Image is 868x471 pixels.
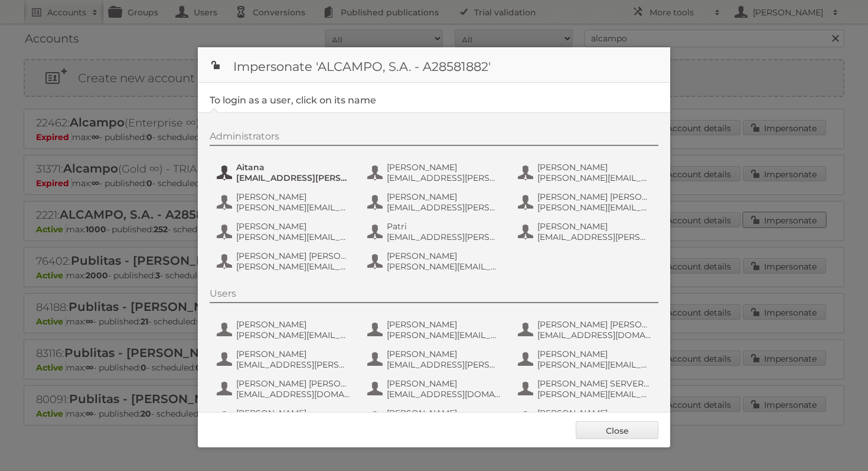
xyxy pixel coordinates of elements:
[387,389,501,399] span: [EMAIL_ADDRESS][DOMAIN_NAME]
[537,191,652,202] span: [PERSON_NAME] [PERSON_NAME]
[537,221,652,232] span: [PERSON_NAME]
[236,202,351,213] span: [PERSON_NAME][EMAIL_ADDRESS][DOMAIN_NAME]
[236,173,351,183] span: [EMAIL_ADDRESS][PERSON_NAME][DOMAIN_NAME]
[216,407,354,430] button: [PERSON_NAME] [PERSON_NAME][EMAIL_ADDRESS][DOMAIN_NAME]
[236,232,351,242] span: [PERSON_NAME][EMAIL_ADDRESS][DOMAIN_NAME]
[387,408,501,418] span: [PERSON_NAME]
[387,251,501,261] span: [PERSON_NAME]
[236,162,351,173] span: Aitana
[366,161,505,184] button: [PERSON_NAME] [EMAIL_ADDRESS][PERSON_NAME][DOMAIN_NAME]
[517,347,655,371] button: [PERSON_NAME] [PERSON_NAME][EMAIL_ADDRESS][DOMAIN_NAME]
[198,47,670,83] h1: Impersonate 'ALCAMPO, S.A. - A28581882'
[366,220,505,243] button: Patri [EMAIL_ADDRESS][PERSON_NAME][DOMAIN_NAME]
[387,232,501,242] span: [EMAIL_ADDRESS][PERSON_NAME][DOMAIN_NAME]
[537,330,652,340] span: [EMAIL_ADDRESS][DOMAIN_NAME]
[537,202,652,213] span: [PERSON_NAME][EMAIL_ADDRESS][DOMAIN_NAME]
[517,377,655,401] button: [PERSON_NAME] SERVERSTARTUP [PERSON_NAME][EMAIL_ADDRESS][DOMAIN_NAME]
[366,407,505,430] button: [PERSON_NAME] [EMAIL_ADDRESS][DOMAIN_NAME]
[537,378,652,389] span: [PERSON_NAME] SERVERSTARTUP
[387,319,501,330] span: [PERSON_NAME]
[537,349,652,359] span: [PERSON_NAME]
[216,377,354,401] button: [PERSON_NAME] [PERSON_NAME] [EMAIL_ADDRESS][DOMAIN_NAME]
[537,319,652,330] span: [PERSON_NAME] [PERSON_NAME]
[537,389,652,399] span: [PERSON_NAME][EMAIL_ADDRESS][DOMAIN_NAME]
[216,347,354,371] button: [PERSON_NAME] [EMAIL_ADDRESS][PERSON_NAME][DOMAIN_NAME]
[236,408,351,418] span: [PERSON_NAME]
[537,359,652,370] span: [PERSON_NAME][EMAIL_ADDRESS][DOMAIN_NAME]
[387,359,501,370] span: [EMAIL_ADDRESS][PERSON_NAME][DOMAIN_NAME]
[236,319,351,330] span: [PERSON_NAME]
[236,221,351,232] span: [PERSON_NAME]
[216,190,354,214] button: [PERSON_NAME] [PERSON_NAME][EMAIL_ADDRESS][DOMAIN_NAME]
[210,95,376,106] legend: To login as a user, click on its name
[387,221,501,232] span: Patri
[387,162,501,173] span: [PERSON_NAME]
[537,162,652,173] span: [PERSON_NAME]
[236,359,351,370] span: [EMAIL_ADDRESS][PERSON_NAME][DOMAIN_NAME]
[517,161,655,184] button: [PERSON_NAME] [PERSON_NAME][EMAIL_ADDRESS][DOMAIN_NAME]
[236,378,351,389] span: [PERSON_NAME] [PERSON_NAME]
[216,249,354,273] button: [PERSON_NAME] [PERSON_NAME] [PERSON_NAME][EMAIL_ADDRESS][DOMAIN_NAME]
[387,378,501,389] span: [PERSON_NAME]
[210,288,658,303] div: Users
[236,261,351,272] span: [PERSON_NAME][EMAIL_ADDRESS][DOMAIN_NAME]
[537,173,652,183] span: [PERSON_NAME][EMAIL_ADDRESS][DOMAIN_NAME]
[366,249,505,273] button: [PERSON_NAME] [PERSON_NAME][EMAIL_ADDRESS][DOMAIN_NAME]
[387,330,501,340] span: [PERSON_NAME][EMAIL_ADDRESS][DOMAIN_NAME]
[216,220,354,243] button: [PERSON_NAME] [PERSON_NAME][EMAIL_ADDRESS][DOMAIN_NAME]
[387,191,501,202] span: [PERSON_NAME]
[236,389,351,399] span: [EMAIL_ADDRESS][DOMAIN_NAME]
[366,190,505,214] button: [PERSON_NAME] [EMAIL_ADDRESS][PERSON_NAME][DOMAIN_NAME]
[537,408,652,418] span: [PERSON_NAME]
[517,190,655,214] button: [PERSON_NAME] [PERSON_NAME] [PERSON_NAME][EMAIL_ADDRESS][DOMAIN_NAME]
[387,202,501,213] span: [EMAIL_ADDRESS][PERSON_NAME][DOMAIN_NAME]
[537,232,652,242] span: [EMAIL_ADDRESS][PERSON_NAME][DOMAIN_NAME]
[517,318,655,342] button: [PERSON_NAME] [PERSON_NAME] [EMAIL_ADDRESS][DOMAIN_NAME]
[387,261,501,272] span: [PERSON_NAME][EMAIL_ADDRESS][DOMAIN_NAME]
[517,407,655,430] button: [PERSON_NAME] [EMAIL_ADDRESS][DOMAIN_NAME]
[387,173,501,183] span: [EMAIL_ADDRESS][PERSON_NAME][DOMAIN_NAME]
[576,421,658,439] a: Close
[236,349,351,359] span: [PERSON_NAME]
[216,161,354,184] button: Aitana [EMAIL_ADDRESS][PERSON_NAME][DOMAIN_NAME]
[366,318,505,342] button: [PERSON_NAME] [PERSON_NAME][EMAIL_ADDRESS][DOMAIN_NAME]
[387,349,501,359] span: [PERSON_NAME]
[236,191,351,202] span: [PERSON_NAME]
[216,318,354,342] button: [PERSON_NAME] [PERSON_NAME][EMAIL_ADDRESS][DOMAIN_NAME]
[517,220,655,243] button: [PERSON_NAME] [EMAIL_ADDRESS][PERSON_NAME][DOMAIN_NAME]
[236,330,351,340] span: [PERSON_NAME][EMAIL_ADDRESS][DOMAIN_NAME]
[236,251,351,261] span: [PERSON_NAME] [PERSON_NAME]
[366,347,505,371] button: [PERSON_NAME] [EMAIL_ADDRESS][PERSON_NAME][DOMAIN_NAME]
[210,131,658,146] div: Administrators
[366,377,505,401] button: [PERSON_NAME] [EMAIL_ADDRESS][DOMAIN_NAME]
